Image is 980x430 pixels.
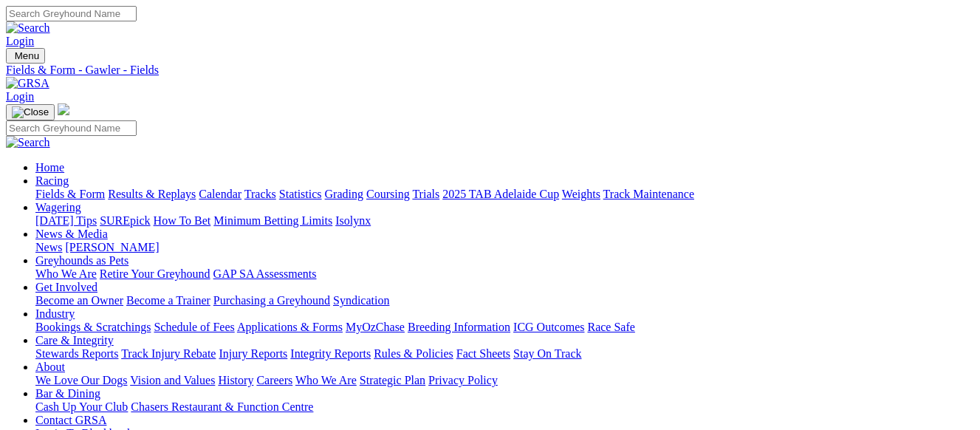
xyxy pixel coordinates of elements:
a: Fields & Form - Gawler - Fields [6,64,974,77]
a: Rules & Policies [374,347,453,360]
a: Breeding Information [408,321,510,333]
a: Login [6,35,34,47]
div: Racing [35,188,974,201]
a: Integrity Reports [290,347,371,360]
div: Wagering [35,214,974,228]
div: Greyhounds as Pets [35,267,974,281]
input: Search [6,120,137,136]
a: Purchasing a Greyhound [213,294,330,307]
a: Become an Owner [35,294,123,307]
a: Get Involved [35,281,97,293]
a: News [35,241,62,253]
img: logo-grsa-white.png [58,103,69,115]
a: Stewards Reports [35,347,118,360]
a: Privacy Policy [428,374,498,386]
a: Cash Up Your Club [35,400,128,413]
a: MyOzChase [346,321,405,333]
a: Vision and Values [130,374,215,386]
a: Schedule of Fees [154,321,234,333]
a: Bar & Dining [35,387,100,400]
a: Statistics [279,188,322,200]
div: Get Involved [35,294,974,307]
a: History [218,374,253,386]
a: Track Injury Rebate [121,347,216,360]
a: We Love Our Dogs [35,374,127,386]
a: Bookings & Scratchings [35,321,151,333]
a: [PERSON_NAME] [65,241,159,253]
div: Industry [35,321,974,334]
a: News & Media [35,228,108,240]
a: Trials [412,188,439,200]
a: Careers [256,374,292,386]
a: ICG Outcomes [513,321,584,333]
a: Injury Reports [219,347,287,360]
a: Who We Are [295,374,357,386]
a: Coursing [366,188,410,200]
img: Search [6,136,50,149]
a: Syndication [333,294,389,307]
div: Bar & Dining [35,400,974,414]
img: GRSA [6,77,49,90]
a: Stay On Track [513,347,581,360]
div: News & Media [35,241,974,254]
a: Home [35,161,64,174]
a: Become a Trainer [126,294,210,307]
a: Results & Replays [108,188,196,200]
a: Racing [35,174,69,187]
img: Close [12,106,49,118]
img: Search [6,21,50,35]
a: Strategic Plan [360,374,425,386]
a: Race Safe [587,321,634,333]
a: Chasers Restaurant & Function Centre [131,400,313,413]
a: Grading [325,188,363,200]
a: Fields & Form [35,188,105,200]
a: Calendar [199,188,241,200]
button: Toggle navigation [6,104,55,120]
a: Applications & Forms [237,321,343,333]
a: About [35,361,65,373]
span: Menu [15,50,39,61]
a: Weights [562,188,600,200]
a: Wagering [35,201,81,214]
a: Track Maintenance [603,188,694,200]
a: How To Bet [154,214,211,227]
input: Search [6,6,137,21]
a: Fact Sheets [456,347,510,360]
a: Who We Are [35,267,97,280]
button: Toggle navigation [6,48,45,64]
a: GAP SA Assessments [213,267,317,280]
div: Care & Integrity [35,347,974,361]
a: Login [6,90,34,103]
a: [DATE] Tips [35,214,97,227]
div: About [35,374,974,387]
a: Retire Your Greyhound [100,267,210,280]
a: Greyhounds as Pets [35,254,129,267]
a: Tracks [244,188,276,200]
a: Isolynx [335,214,371,227]
a: Care & Integrity [35,334,114,347]
a: Contact GRSA [35,414,106,426]
a: SUREpick [100,214,150,227]
a: 2025 TAB Adelaide Cup [442,188,559,200]
a: Minimum Betting Limits [213,214,332,227]
a: Industry [35,307,75,320]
